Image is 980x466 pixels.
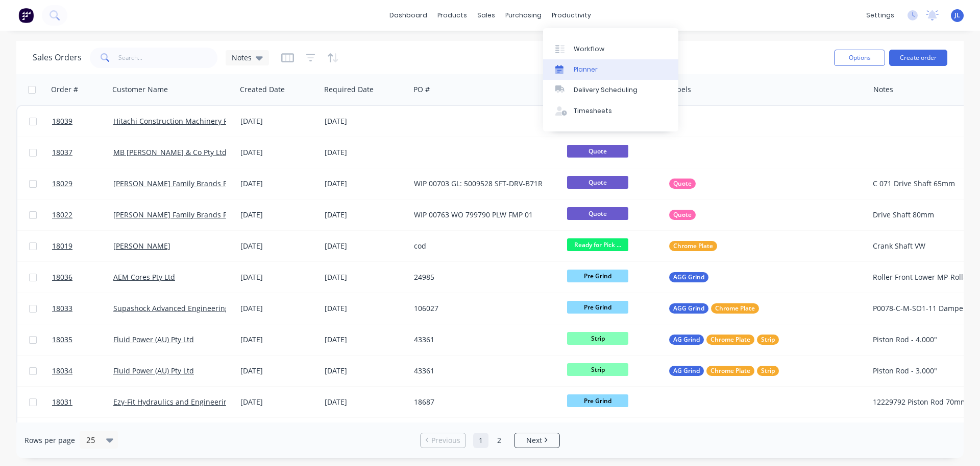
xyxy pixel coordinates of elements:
[325,303,406,314] div: [DATE]
[240,84,285,95] div: Created Date
[384,8,432,23] a: dashboard
[240,366,316,376] div: [DATE]
[567,207,628,220] span: Quote
[574,106,612,116] div: Timesheets
[118,48,218,68] input: Search...
[113,116,247,126] a: Hitachi Construction Machinery Pty Ltd
[547,8,596,23] div: productivity
[669,303,759,314] button: AGG GrindChrome Plate
[52,387,113,417] a: 18031
[324,84,374,95] div: Required Date
[543,59,678,80] a: Planner
[526,435,542,446] span: Next
[834,50,885,66] button: Options
[52,335,72,345] span: 18035
[113,303,313,313] a: Supashock Advanced Engineering - (Dynamic Engineering)
[52,366,72,376] span: 18034
[413,84,430,95] div: PO #
[52,168,113,199] a: 18029
[574,65,598,74] div: Planner
[669,179,696,189] button: Quote
[673,272,704,282] span: AGG Grind
[414,303,552,314] div: 106027
[567,332,628,345] span: Strip
[421,435,465,446] a: Previous page
[543,80,678,100] a: Delivery Scheduling
[52,231,113,261] a: 18019
[473,433,488,448] a: Page 1 is your current page
[325,272,406,282] div: [DATE]
[710,335,750,345] span: Chrome Plate
[52,356,113,386] a: 18034
[414,272,552,282] div: 24985
[113,272,175,282] a: AEM Cores Pty Ltd
[669,241,717,251] button: Chrome Plate
[543,38,678,59] a: Workflow
[431,435,460,446] span: Previous
[240,147,316,158] div: [DATE]
[543,101,678,121] a: Timesheets
[414,241,552,251] div: cod
[669,210,696,220] button: Quote
[51,84,78,95] div: Order #
[669,84,691,95] div: Labels
[52,262,113,293] a: 18036
[52,179,72,189] span: 18029
[567,238,628,251] span: Ready for Pick ...
[574,45,604,54] div: Workflow
[669,366,779,376] button: AG GrindChrome PlateStrip
[673,241,713,251] span: Chrome Plate
[113,179,246,188] a: [PERSON_NAME] Family Brands Pty Ltd
[113,366,194,375] a: Fluid Power (AU) Pty Ltd
[416,433,564,448] ul: Pagination
[52,293,113,324] a: 18033
[325,397,406,407] div: [DATE]
[414,210,552,220] div: WIP 00763 WO 799790 PLW FMP 01
[669,272,708,282] button: AGG Grind
[52,397,72,407] span: 18031
[500,8,547,23] div: purchasing
[673,179,692,189] span: Quote
[232,52,252,63] span: Notes
[574,85,638,95] div: Delivery Scheduling
[52,116,72,126] span: 18039
[240,179,316,189] div: [DATE]
[325,147,406,158] div: [DATE]
[113,241,170,251] a: [PERSON_NAME]
[673,335,700,345] span: AG Grind
[113,397,281,407] a: Ezy-Fit Hydraulics and Engineering Group Pty Ltd
[52,137,113,168] a: 18037
[240,116,316,126] div: [DATE]
[514,435,559,446] a: Next page
[567,145,628,158] span: Quote
[432,8,472,23] div: products
[710,366,750,376] span: Chrome Plate
[113,335,194,344] a: Fluid Power (AU) Pty Ltd
[240,303,316,314] div: [DATE]
[52,210,72,220] span: 18022
[414,179,552,189] div: WIP 00703 GL: 5009528 SFT-DRV-B71R
[52,324,113,355] a: 18035
[52,418,113,449] a: 18032
[861,8,899,23] div: settings
[240,241,316,251] div: [DATE]
[325,116,406,126] div: [DATE]
[325,241,406,251] div: [DATE]
[52,106,113,137] a: 18039
[567,176,628,189] span: Quote
[567,363,628,376] span: Strip
[240,335,316,345] div: [DATE]
[52,199,113,230] a: 18022
[240,210,316,220] div: [DATE]
[673,303,704,314] span: AGG Grind
[24,435,75,446] span: Rows per page
[52,241,72,251] span: 18019
[414,335,552,345] div: 43361
[325,366,406,376] div: [DATE]
[325,210,406,220] div: [DATE]
[52,147,72,158] span: 18037
[113,210,246,219] a: [PERSON_NAME] Family Brands Pty Ltd
[873,84,893,95] div: Notes
[52,303,72,314] span: 18033
[567,270,628,282] span: Pre Grind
